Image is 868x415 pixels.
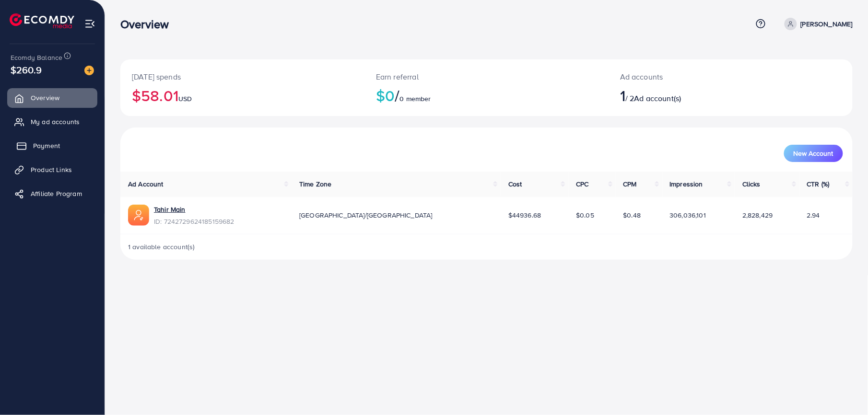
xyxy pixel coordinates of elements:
span: Ecomdy Balance [11,53,62,62]
a: Product Links [7,160,97,179]
h2: $0 [376,86,597,104]
span: Clicks [742,179,761,189]
span: USD [178,94,192,104]
span: $260.9 [11,63,42,77]
h2: $58.01 [132,86,353,104]
span: CPC [576,179,588,189]
a: My ad accounts [7,112,97,131]
span: Payment [33,141,60,150]
img: image [84,66,94,75]
span: CTR (%) [807,179,830,189]
a: Payment [7,136,97,155]
p: [PERSON_NAME] [801,18,853,30]
span: 1 [620,84,625,106]
p: [DATE] spends [132,71,353,82]
img: logo [10,13,74,28]
span: 1 available account(s) [128,242,195,252]
span: CPM [623,179,637,189]
span: $0.05 [576,210,594,220]
span: Impression [670,179,704,189]
span: Ad account(s) [634,93,681,104]
span: Product Links [31,165,72,174]
a: [PERSON_NAME] [781,18,853,30]
span: $0.48 [623,210,641,220]
span: Overview [31,93,59,103]
span: 306,036,101 [670,210,706,220]
a: Affiliate Program [7,184,97,203]
span: Cost [508,179,522,189]
img: ic-ads-acc.e4c84228.svg [128,205,149,226]
span: Ad Account [128,179,164,189]
span: / [395,84,399,106]
span: [GEOGRAPHIC_DATA]/[GEOGRAPHIC_DATA] [299,210,433,220]
h2: / 2 [620,86,780,104]
img: menu [84,18,95,29]
span: Time Zone [299,179,331,189]
span: 0 member [400,94,431,104]
span: $44936.68 [508,210,541,220]
h3: Overview [120,17,176,31]
p: Earn referral [376,71,597,82]
p: Ad accounts [620,71,780,82]
span: New Account [794,150,833,157]
span: My ad accounts [31,117,80,127]
span: ID: 7242729624185159682 [154,217,235,226]
a: Tahir Main [154,205,186,214]
a: Overview [7,88,97,107]
span: 2.94 [807,210,821,220]
button: New Account [784,145,843,162]
span: Affiliate Program [31,189,82,198]
span: 2,828,429 [742,210,773,220]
